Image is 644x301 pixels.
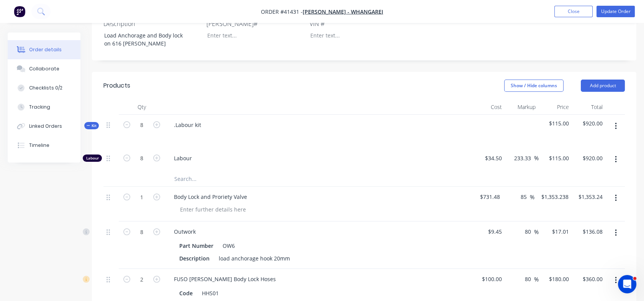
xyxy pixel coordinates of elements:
[98,30,194,49] div: Load Anchorage and Body lock on 616 [PERSON_NAME]
[303,8,383,15] a: [PERSON_NAME] - Whangarei
[554,6,593,17] button: Close
[220,240,238,251] div: OW6
[530,193,534,202] span: %
[29,65,59,72] div: Collaborate
[581,80,625,92] button: Add product
[14,6,25,17] img: Factory
[206,19,302,28] label: [PERSON_NAME]#
[8,117,80,136] button: Linked Orders
[103,81,130,90] div: Products
[572,99,606,115] div: Total
[176,240,216,251] div: Part Number
[471,99,505,115] div: Cost
[618,275,636,293] iframe: Intercom live chat
[176,288,196,299] div: Code
[168,191,253,202] div: Body Lock and Proriety Valve
[504,80,564,92] button: Show / Hide columns
[534,228,539,236] span: %
[199,288,222,299] div: HHS01
[539,99,572,115] div: Price
[168,273,282,285] div: FUSO [PERSON_NAME] Body Lock Hoses
[119,99,165,115] div: Qty
[8,98,80,117] button: Tracking
[29,104,50,111] div: Tracking
[596,6,635,17] button: Update Order
[87,123,97,129] span: Kit
[8,59,80,78] button: Collaborate
[261,8,303,15] span: Order #41431 -
[29,142,49,149] div: Timeline
[542,119,569,127] span: $115.00
[168,226,202,237] div: Outwork
[83,155,102,162] div: Labour
[216,253,293,264] div: load anchorage hook 20mm
[8,78,80,98] button: Checklists 0/2
[505,99,539,115] div: Markup
[176,253,213,264] div: Description
[8,40,80,59] button: Order details
[29,85,62,91] div: Checklists 0/2
[168,119,207,130] div: .Labour kit
[29,46,62,53] div: Order details
[174,154,468,162] span: Labour
[29,123,62,130] div: Linked Orders
[8,136,80,155] button: Timeline
[575,119,603,127] span: $920.00
[534,154,539,163] span: %
[103,19,199,28] label: Description
[174,171,327,186] input: Search...
[310,19,405,28] label: VIN #
[534,275,539,284] span: %
[84,122,99,129] div: Kit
